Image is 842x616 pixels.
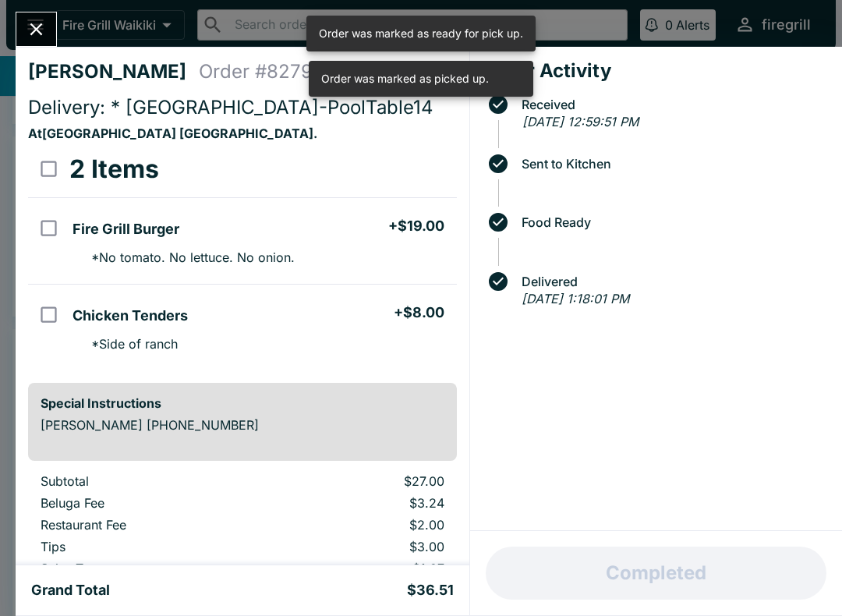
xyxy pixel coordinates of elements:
span: Delivered [514,274,830,289]
h6: Special Instructions [41,395,444,411]
em: [DATE] 12:59:51 PM [522,114,639,129]
h5: Chicken Tenders [73,306,188,325]
p: $2.00 [285,517,444,533]
p: Sales Tax [41,561,260,576]
table: orders table [28,473,457,582]
span: Received [514,97,830,112]
p: $27.00 [285,473,444,489]
h4: Order # 827914 [199,60,333,83]
p: $1.27 [285,561,444,576]
p: Beluga Fee [41,495,260,511]
strong: At [GEOGRAPHIC_DATA] [GEOGRAPHIC_DATA] . [28,126,317,141]
h5: + $8.00 [394,303,444,322]
h3: 2 Items [69,154,159,185]
span: Delivery: * [GEOGRAPHIC_DATA]-PoolTable14 [28,96,433,119]
h4: Order Activity [483,59,830,83]
p: * Side of ranch [79,336,178,352]
h5: + $19.00 [388,217,444,235]
h4: [PERSON_NAME] [28,60,199,83]
table: orders table [28,141,457,370]
p: [PERSON_NAME] [PHONE_NUMBER] [41,417,444,433]
p: Subtotal [41,473,260,489]
div: Order was marked as picked up. [321,65,489,92]
h5: Fire Grill Burger [73,220,179,239]
p: $3.24 [285,495,444,511]
span: Food Ready [514,215,830,229]
em: [DATE] 1:18:01 PM [522,291,629,306]
p: Tips [41,539,260,554]
h5: $36.51 [407,581,454,600]
p: * No tomato. No lettuce. No onion. [79,250,295,265]
div: Order was marked as ready for pick up. [319,20,523,47]
span: Sent to Kitchen [514,157,830,171]
p: Restaurant Fee [41,517,260,533]
h5: Grand Total [31,581,110,600]
button: Close [16,12,56,46]
p: $3.00 [285,539,444,554]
